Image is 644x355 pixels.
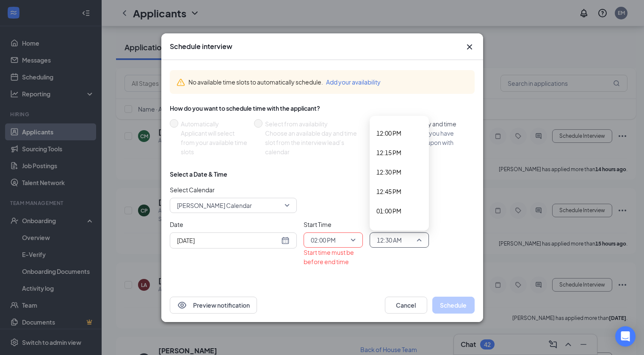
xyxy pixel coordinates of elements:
[170,297,257,314] button: EyePreview notification
[265,128,365,156] div: Choose an available day and time slot from the interview lead’s calendar
[177,199,252,212] span: [PERSON_NAME] Calendar
[170,170,227,178] div: Select a Date & Time
[265,119,365,128] div: Select from availability
[615,326,636,347] div: Open Intercom Messenger
[170,42,232,51] h3: Schedule interview
[177,300,187,310] svg: Eye
[170,185,297,194] span: Select Calendar
[376,128,401,138] span: 12:00 PM
[376,187,401,196] span: 12:45 PM
[181,128,247,156] div: Applicant will select from your available time slots
[376,167,401,177] span: 12:30 PM
[304,248,363,266] div: Start time must be before end time
[377,234,402,246] span: 12:30 AM
[376,206,401,216] span: 01:00 PM
[385,297,427,314] button: Cancel
[432,297,475,314] button: Schedule
[311,234,336,246] span: 02:00 PM
[177,236,279,245] input: Aug 27, 2025
[181,119,247,128] div: Automatically
[170,220,297,229] span: Date
[326,77,381,87] button: Add your availability
[376,226,401,235] span: 01:15 PM
[464,42,475,52] svg: Cross
[376,148,401,157] span: 12:15 PM
[177,78,185,87] svg: Warning
[188,77,468,87] div: No available time slots to automatically schedule.
[304,220,363,229] span: Start Time
[464,42,475,52] button: Close
[170,104,475,112] div: How do you want to schedule time with the applicant?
